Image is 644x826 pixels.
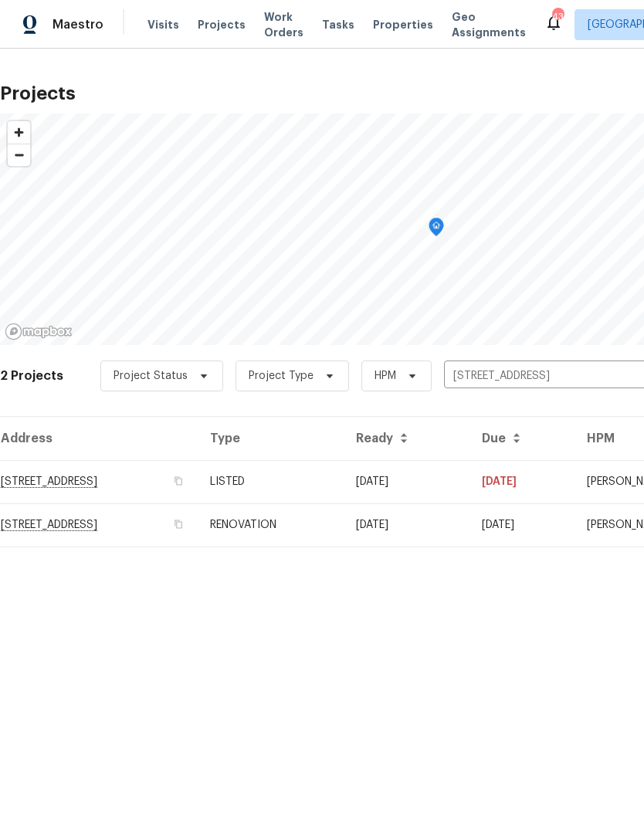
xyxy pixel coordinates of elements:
span: Zoom out [8,144,30,166]
td: [DATE] [344,460,469,503]
div: 43 [552,9,563,25]
button: Copy Address [171,474,185,488]
a: Mapbox homepage [5,323,73,340]
span: Maestro [53,17,103,32]
td: LISTED [198,460,344,503]
span: Projects [198,17,246,32]
button: Zoom out [8,144,30,166]
span: Work Orders [264,9,303,40]
span: Geo Assignments [452,9,526,40]
span: Project Type [249,368,314,384]
span: Properties [373,17,433,32]
span: HPM [375,368,396,384]
td: [DATE] [469,503,575,547]
div: Map marker [429,218,444,242]
button: Copy Address [171,517,185,531]
span: Tasks [322,19,354,30]
th: Due [469,417,575,460]
span: Visits [147,17,179,32]
td: RENOVATION [198,503,344,547]
td: [DATE] [469,460,575,503]
th: Type [198,417,344,460]
span: Project Status [114,368,188,384]
th: Ready [344,417,469,460]
td: Acq COE 2025-08-15T00:00:00.000Z [344,503,469,547]
button: Zoom in [8,121,30,144]
input: Search projects [444,364,621,388]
